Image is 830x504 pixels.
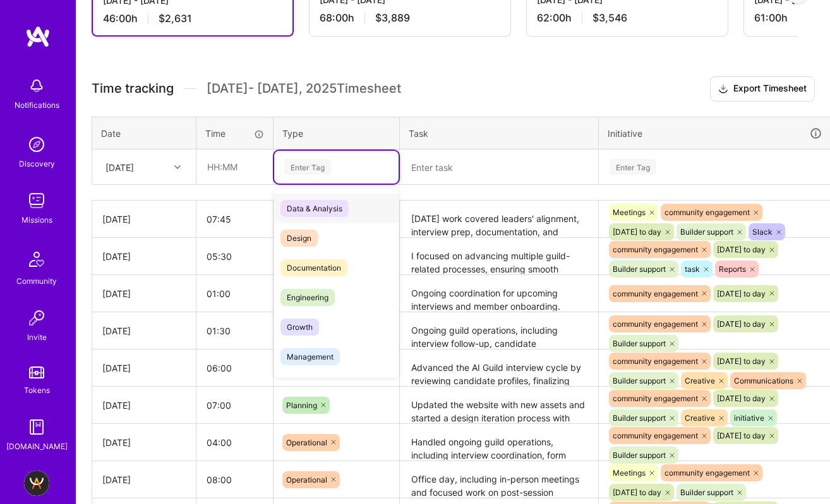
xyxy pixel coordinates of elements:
span: Data & Analysis [280,200,349,217]
span: community engagement [665,468,750,478]
a: A.Team - Grow A.Team's Community & Demand [21,471,52,496]
th: Type [274,117,400,149]
span: [DATE] to day [717,319,766,329]
span: [DATE] to day [717,431,766,440]
div: Initiative [608,126,822,141]
span: [DATE] to day [717,356,766,366]
textarea: Updated the website with new assets and started a design iteration process with [PERSON_NAME] for... [401,388,597,423]
span: Meetings [613,208,646,217]
div: Invite [27,331,47,344]
input: HH:MM [196,277,273,310]
div: [DATE] [102,213,186,226]
img: bell [24,73,49,98]
div: [DATE] [102,436,186,449]
span: Operational [286,438,327,447]
span: $3,889 [375,11,410,25]
span: initiative [734,413,764,423]
div: [DATE] [102,250,186,263]
textarea: Ongoing guild operations, including interview follow-up, candidate evaluations, and preparation o... [401,314,597,348]
span: Engineering [280,289,335,306]
span: community engagement [613,289,698,298]
input: HH:MM [196,351,273,385]
span: Management [280,348,340,365]
span: $2,631 [159,12,192,25]
span: [DATE] - [DATE] , 2025 Timesheet [207,81,401,97]
span: [DATE] to day [613,488,661,497]
div: [DATE] [102,399,186,412]
textarea: Advanced the AI Guild interview cycle by reviewing candidate profiles, finalizing acceptance deci... [401,351,597,385]
span: Planning [286,401,317,410]
div: [DATE] [102,473,186,486]
div: [DATE] [105,160,134,173]
span: community engagement [613,319,698,329]
img: logo [25,25,51,48]
div: Enter Tag [284,157,331,177]
img: teamwork [24,188,49,213]
div: 62:00 h [537,11,718,25]
span: community engagement [613,431,698,440]
span: Communications [734,376,793,385]
span: Builder support [613,339,666,348]
img: discovery [24,132,49,157]
span: Design [280,230,318,247]
div: [DATE] [102,324,186,337]
span: $3,546 [592,11,627,25]
span: Operational [286,475,327,484]
textarea: Handled ongoing guild operations, including interview coordination, form tracking, and inbox mana... [401,425,597,460]
input: HH:MM [196,389,273,422]
div: Discovery [19,157,55,170]
img: A.Team - Grow A.Team's Community & Demand [24,471,49,496]
span: community engagement [613,394,698,403]
span: community engagement [613,356,698,366]
span: Reports [719,264,746,274]
input: HH:MM [196,240,273,273]
input: HH:MM [196,426,273,459]
button: Export Timesheet [710,76,815,102]
span: Builder support [613,376,666,385]
div: [DOMAIN_NAME] [6,440,68,453]
img: Community [21,244,52,274]
img: Invite [24,305,49,331]
div: 46:00 h [103,12,282,25]
i: icon Chevron [174,164,181,170]
span: task [685,264,700,274]
span: Growth [280,319,319,336]
img: tokens [29,366,44,378]
span: Builder support [680,227,733,237]
span: Documentation [280,259,347,276]
textarea: [DATE] work covered leaders' alignment, interview prep, documentation, and automation setup. I st... [401,202,597,237]
div: Tokens [24,384,50,397]
th: Date [92,117,196,149]
div: Enter Tag [610,157,656,177]
span: Builder support [613,264,666,274]
i: icon Download [718,83,728,96]
span: community engagement [665,208,750,217]
textarea: Office day, including in-person meetings and focused work on post-session deliverables from the r... [401,462,597,497]
th: Task [400,117,599,149]
input: HH:MM [196,202,273,236]
input: HH:MM [196,314,273,348]
input: HH:MM [196,463,273,496]
div: Missions [21,213,52,226]
span: Creative [685,376,715,385]
div: [DATE] [102,287,186,300]
span: Slack [752,227,773,237]
span: [DATE] to day [717,394,766,403]
div: 68:00 h [320,11,500,25]
span: Builder support [680,488,733,497]
span: [DATE] to day [717,289,766,298]
textarea: Ongoing coordination for upcoming interviews and member onboarding. [401,276,597,311]
div: Notifications [15,98,59,112]
span: [DATE] to day [717,245,766,254]
div: Community [16,274,57,288]
textarea: I focused on advancing multiple guild-related processes, ensuring smooth coordination between int... [401,239,597,274]
span: Builder support [613,450,666,460]
div: Time [205,127,264,140]
span: Builder support [613,413,666,423]
span: [DATE] to day [613,227,661,237]
img: guide book [24,414,49,440]
span: community engagement [613,245,698,254]
span: Time tracking [92,81,174,97]
span: Creative [685,413,715,423]
span: Meetings [613,468,646,478]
